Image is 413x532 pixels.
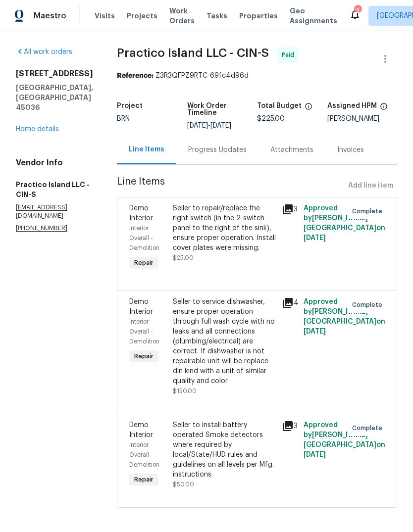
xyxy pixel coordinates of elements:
[129,145,164,154] div: Line Items
[34,11,66,21] span: Maestro
[129,205,153,222] span: Demo Interior
[337,145,364,155] div: Invoices
[173,388,197,394] span: $150.00
[257,102,302,109] h5: Total Budget
[16,225,67,232] chrome_annotation: [PHONE_NUMBER]
[173,203,276,253] div: Seller to repair/replace the right switch (in the 2-switch panel to the right of the sink), ensur...
[173,420,276,480] div: Seller to install battery operated Smoke detectors where required by local/State/HUD rules and gu...
[130,475,157,484] span: Repair
[127,11,157,21] span: Projects
[16,158,93,168] h4: Vendor Info
[352,300,386,310] span: Complete
[117,102,143,109] h5: Project
[282,420,298,432] div: 3
[239,11,278,21] span: Properties
[117,177,344,195] span: Line Items
[290,6,337,26] span: Geo Assignments
[210,122,231,129] span: [DATE]
[117,47,269,59] span: Practico Island LLC - CIN-S
[187,122,231,129] span: -
[16,126,59,133] a: Home details
[129,319,159,344] span: Interior Overall - Demolition
[380,102,388,115] span: The hpm assigned to this work order.
[169,6,195,26] span: Work Orders
[187,102,258,116] h5: Work Order Timeline
[173,482,194,487] span: $50.00
[129,442,159,468] span: Interior Overall - Demolition
[352,206,386,216] span: Complete
[304,235,326,242] span: [DATE]
[117,115,130,122] span: BRN
[187,122,208,129] span: [DATE]
[173,255,194,261] span: $25.00
[16,180,93,199] h5: Practico Island LLC - CIN-S
[16,48,72,55] a: All work orders
[304,298,385,335] span: Approved by [PERSON_NAME][GEOGRAPHIC_DATA] on
[282,297,298,309] div: 4
[95,11,115,21] span: Visits
[173,297,276,386] div: Seller to service dishwasher, ensure proper operation through full wash cycle with no leaks and a...
[304,205,385,242] span: Approved by [PERSON_NAME][GEOGRAPHIC_DATA] on
[270,145,313,155] div: Attachments
[304,422,385,458] span: Approved by [PERSON_NAME][GEOGRAPHIC_DATA] on
[129,422,153,438] span: Demo Interior
[188,145,247,155] div: Progress Updates
[257,115,285,122] span: $225.00
[305,102,312,115] span: The total cost of line items that have been proposed by Opendoor. This sum includes line items th...
[206,12,227,19] span: Tasks
[117,71,397,81] div: Z3R3QFPZ9RTC-69fc4d96d
[327,115,398,122] div: [PERSON_NAME]
[16,83,93,112] h5: [GEOGRAPHIC_DATA], [GEOGRAPHIC_DATA] 45036
[282,50,298,60] span: Paid
[129,298,153,315] span: Demo Interior
[117,72,154,79] b: Reference:
[130,351,157,361] span: Repair
[354,6,361,16] div: 2
[130,258,157,268] span: Repair
[129,225,159,251] span: Interior Overall - Demolition
[16,204,67,219] chrome_annotation: [EMAIL_ADDRESS][DOMAIN_NAME]
[304,451,326,458] span: [DATE]
[282,203,298,215] div: 3
[16,69,93,79] h2: [STREET_ADDRESS]
[327,102,377,109] h5: Assigned HPM
[352,423,386,433] span: Complete
[304,328,326,335] span: [DATE]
